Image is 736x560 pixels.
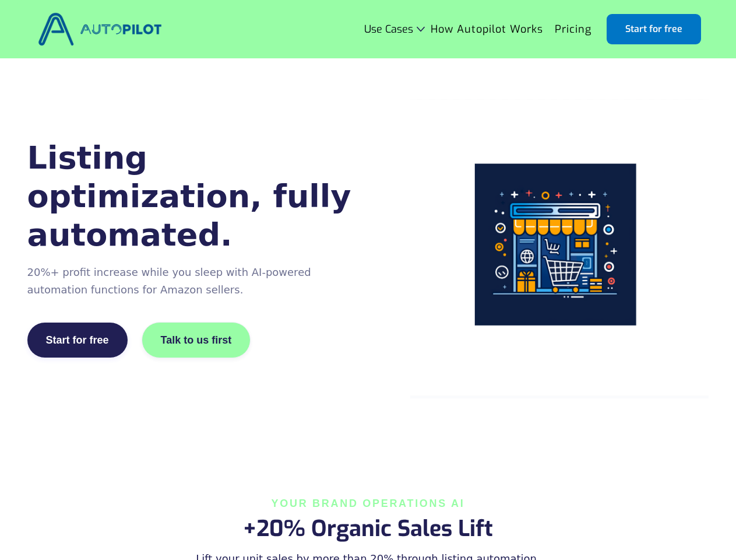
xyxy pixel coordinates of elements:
a: Start for free [607,14,701,44]
a: Talk to us first [142,322,251,358]
a: Start for free [27,323,128,358]
p: 20%+ profit increase while you sleep with AI-powered automation functions for Amazon sellers. [27,264,364,299]
a: Pricing [549,18,597,40]
div: Use Cases [364,23,425,35]
div: Talk to us first [161,334,232,346]
h1: Listing optimization, fully automated. [27,139,364,254]
h2: +20% Organic Sales Lift [193,514,543,543]
div: Your BRAND OPERATIONS AI [193,498,543,509]
img: Icon Rounded Chevron Dark - BRIX Templates [417,26,425,32]
a: How Autopilot Works [425,18,549,40]
div: Start for free [46,334,109,346]
div: Use Cases [364,23,413,35]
